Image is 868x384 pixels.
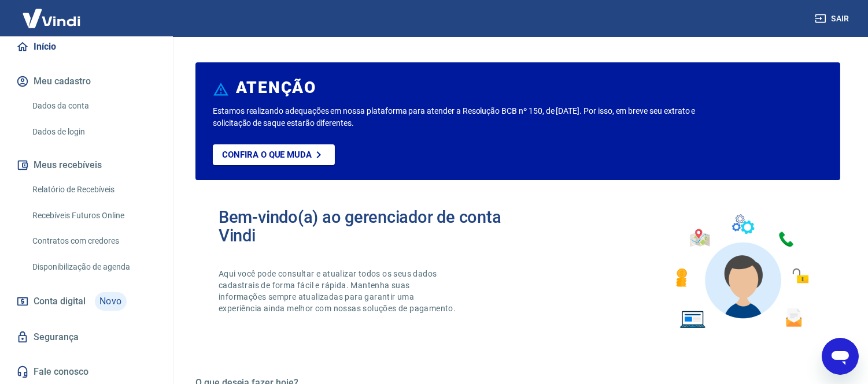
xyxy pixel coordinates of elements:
span: Conta digital [34,293,86,310]
a: Confira o que muda [213,144,335,165]
p: Confira o que muda [222,150,312,160]
p: Estamos realizando adequações em nossa plataforma para atender a Resolução BCB nº 150, de [DATE].... [213,105,701,129]
a: Segurança [14,325,159,350]
img: Imagem de um avatar masculino com diversos icones exemplificando as funcionalidades do gerenciado... [666,208,817,335]
a: Relatório de Recebíveis [28,178,159,202]
a: Recebíveis Futuros Online [28,204,159,228]
img: Vindi [14,1,89,36]
a: Início [14,34,159,59]
h6: ATENÇÃO [236,82,316,94]
button: Sair [812,8,854,29]
iframe: Botão para abrir a janela de mensagens, conversa em andamento [822,338,859,375]
h2: Bem-vindo(a) ao gerenciador de conta Vindi [219,208,518,245]
a: Conta digitalNovo [14,288,159,315]
a: Disponibilização de agenda [28,255,159,279]
button: Meu cadastro [14,69,159,94]
p: Aqui você pode consultar e atualizar todos os seus dados cadastrais de forma fácil e rápida. Mant... [219,268,458,314]
button: Meus recebíveis [14,152,159,178]
a: Dados da conta [28,94,159,118]
span: Novo [95,292,127,311]
a: Contratos com credores [28,229,159,253]
a: Dados de login [28,120,159,144]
